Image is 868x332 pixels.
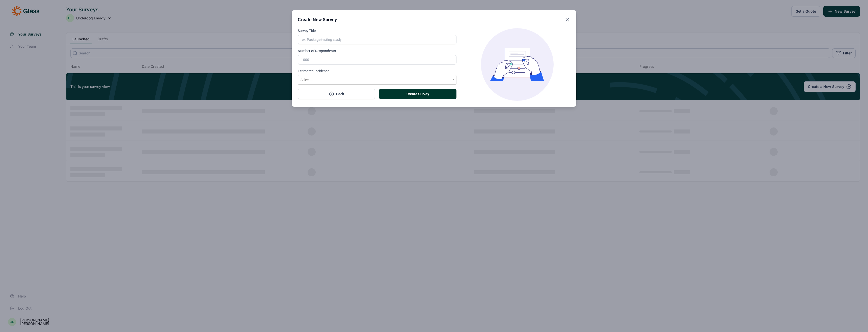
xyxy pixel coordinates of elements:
button: Close [564,16,570,23]
label: Survey Title [298,28,456,33]
label: Estimated Incidence [298,69,456,74]
label: Number of Respondents [298,48,456,53]
button: Create Survey [379,89,456,99]
h2: Create New Survey [298,16,337,23]
input: ex: Package testing study [298,35,456,44]
input: 1000 [298,55,456,64]
button: Back [298,89,375,99]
